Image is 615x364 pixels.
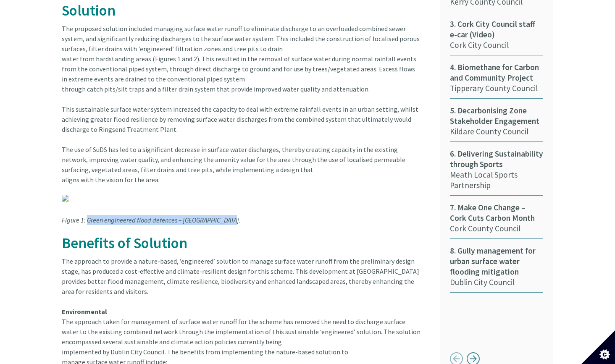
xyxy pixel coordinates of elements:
[581,330,615,364] button: Set cookie preferences
[450,246,543,293] a: 8. Gully management for urban surface water flooding mitigationDublin City Council
[450,149,543,170] span: 6. Delivering Sustainability through Sports
[62,233,187,252] span: Benefits of Solution
[62,216,241,224] em: Figure 1: Green engineered flood defences – [GEOGRAPHIC_DATA].
[450,202,543,239] a: 7. Make One Change – Cork Cuts Carbon MonthCork County Council
[62,195,68,202] img: AUC9P+xvvvWdAAAAAElFTkSuQmCC
[450,62,543,83] span: 4. Biomethane for Carbon and Community Project
[62,307,107,316] strong: Environmental
[450,19,543,55] a: 3. Cork City Council staff e-car (Video)Cork City Council
[450,202,543,223] span: 7. Make One Change – Cork Cuts Carbon Month
[450,105,543,142] a: 5. Decarbonising Zone Stakeholder EngagementKildare County Council
[62,1,116,20] span: Solution
[450,246,543,277] span: 8. Gully management for urban surface water flooding mitigation
[450,19,543,40] span: 3. Cork City Council staff e-car (Video)
[450,105,543,126] span: 5. Decarbonising Zone Stakeholder Engagement
[450,149,543,196] a: 6. Delivering Sustainability through SportsMeath Local Sports Partnership
[450,62,543,99] a: 4. Biomethane for Carbon and Community ProjectTipperary County Council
